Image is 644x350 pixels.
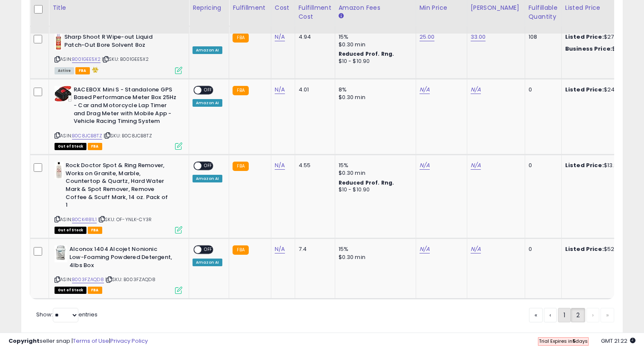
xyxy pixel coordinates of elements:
b: Listed Price: [565,161,604,169]
div: Amazon AI [193,259,222,266]
span: All listings that are currently out of stock and unavailable for purchase on Amazon [55,227,86,234]
small: FBA [233,33,248,43]
div: ASIN: [55,162,182,233]
div: $10 - $10.90 [339,186,409,193]
a: N/A [275,85,285,94]
div: Fulfillable Quantity [529,3,558,21]
img: 41bFvFF+w+L._SL40_.jpg [55,33,62,50]
a: N/A [275,161,285,170]
div: Amazon AI [193,175,222,182]
div: $52.00 [565,245,636,253]
a: N/A [275,33,285,41]
div: $10 - $10.90 [339,58,409,65]
div: Title [52,3,185,12]
b: Listed Price: [565,85,604,94]
span: FBA [88,287,102,294]
div: $25.78 [565,45,636,53]
div: Amazon Fees [339,3,412,12]
b: Rock Doctor Spot & Ring Remover, Works on Granite, Marble, Countertop & Quartz, Hard Water Mark &... [66,162,169,211]
div: 4.94 [299,33,328,41]
b: Reduced Prof. Rng. [339,50,394,57]
a: N/A [420,245,430,253]
div: Listed Price [565,3,639,12]
div: ASIN: [55,245,182,293]
div: $0.30 min [339,169,409,177]
a: 1 [558,308,571,322]
a: N/A [471,245,481,253]
div: 0 [529,162,555,169]
span: All listings that are currently out of stock and unavailable for purchase on Amazon [55,287,86,294]
div: 4.01 [299,86,328,94]
small: FBA [233,245,248,255]
div: $27.93 [565,33,636,41]
small: FBA [233,162,248,171]
img: 31KegY+gEZL._SL40_.jpg [55,162,63,179]
div: 8% [339,86,409,94]
a: B001GEE5X2 [72,56,101,63]
span: Trial Expires in days [539,338,588,344]
div: $0.30 min [339,253,409,261]
span: | SKU: B001GEE5X2 [102,56,149,63]
span: OFF [201,86,215,94]
a: 2 [571,308,585,322]
span: All listings that are currently out of stock and unavailable for purchase on Amazon [55,143,86,150]
a: B0CK4181L1 [72,216,97,223]
div: $0.30 min [339,41,409,48]
div: $0.30 min [339,94,409,101]
a: B003FZAQD8 [72,276,104,283]
div: 15% [339,245,409,253]
a: N/A [471,161,481,170]
b: Reduced Prof. Rng. [339,179,394,186]
div: Fulfillment Cost [299,3,331,21]
div: Fulfillment [233,3,267,12]
a: N/A [420,85,430,94]
b: RACEBOX Mini S - Standalone GPS Based Performance Meter Box 25Hz - Car and Motorcycle Lap Timer a... [74,86,177,128]
div: 15% [339,162,409,169]
div: ASIN: [55,86,182,149]
small: Amazon Fees. [339,12,344,20]
div: 7.4 [299,245,328,253]
b: Sharp Shoot R Wipe-out Liquid Patch-Out Bore Solvent 8oz [64,33,168,51]
a: B0C8JCB8TZ [72,132,102,139]
span: « [535,311,537,319]
a: N/A [420,161,430,170]
div: 108 [529,33,555,41]
span: FBA [88,227,102,234]
div: Cost [275,3,291,12]
b: Alconox 1404 Alcojet Nonionic Low-Foaming Powdered Detergent, 4lbs Box [69,245,173,271]
strong: Copyright [9,337,40,345]
i: hazardous material [90,67,99,73]
div: 0 [529,245,555,253]
div: Amazon AI [193,46,222,54]
b: 5 [572,338,575,344]
span: OFF [201,162,215,170]
span: | SKU: B003FZAQD8 [105,276,155,283]
b: Listed Price: [565,33,604,41]
a: 25.00 [420,33,435,41]
span: | SKU: OF-YNLK-CY3R [98,216,152,223]
b: Listed Price: [565,245,604,253]
div: Repricing [193,3,225,12]
b: Business Price: [565,45,612,53]
span: FBA [88,143,102,150]
div: 4.55 [299,162,328,169]
div: 15% [339,33,409,41]
span: | SKU: B0C8JCB8TZ [103,132,152,139]
div: 0 [529,86,555,94]
small: FBA [233,86,248,95]
div: seller snap | | [9,337,148,345]
div: ASIN: [55,33,182,73]
span: All listings currently available for purchase on Amazon [55,67,74,74]
a: N/A [275,245,285,253]
span: 2025-09-14 21:22 GMT [601,337,635,345]
a: Privacy Policy [110,337,148,345]
div: $13.89 [565,162,636,169]
a: Terms of Use [73,337,109,345]
a: 33.00 [471,33,486,41]
span: FBA [75,67,90,74]
a: N/A [471,85,481,94]
div: Min Price [420,3,463,12]
img: 41yllB0PWdL._SL40_.jpg [55,245,67,262]
div: Amazon AI [193,99,222,107]
span: ‹ [549,311,551,319]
